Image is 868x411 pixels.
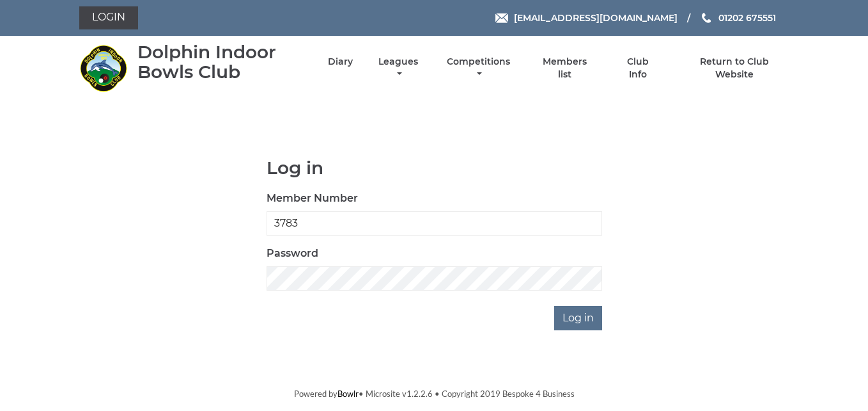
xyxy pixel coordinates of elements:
a: Bowlr [337,389,359,399]
span: [EMAIL_ADDRESS][DOMAIN_NAME] [514,12,678,24]
img: Dolphin Indoor Bowls Club [79,44,127,92]
input: Log in [554,306,602,330]
a: Competitions [444,56,513,81]
img: Phone us [702,13,711,23]
a: Login [79,6,138,29]
span: Powered by • Microsite v1.2.2.6 • Copyright 2019 Bespoke 4 Business [294,389,575,399]
div: Dolphin Indoor Bowls Club [137,42,306,82]
span: 01202 675551 [718,12,776,24]
a: Email [EMAIL_ADDRESS][DOMAIN_NAME] [495,11,678,25]
a: Members list [536,56,594,81]
img: Email [495,13,508,23]
a: Phone us 01202 675551 [700,11,776,25]
h1: Log in [267,158,602,178]
label: Member Number [267,191,358,206]
a: Club Info [617,56,658,81]
a: Leagues [375,56,421,81]
label: Password [267,246,318,261]
a: Diary [328,56,353,68]
a: Return to Club Website [681,56,789,81]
